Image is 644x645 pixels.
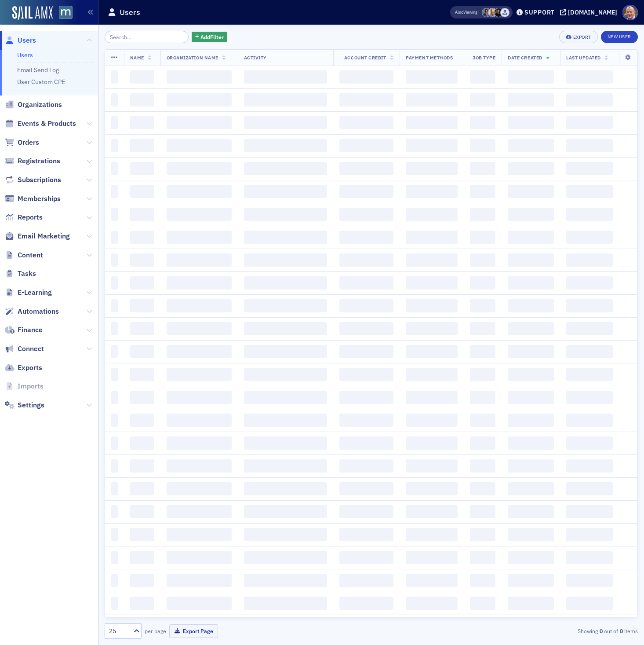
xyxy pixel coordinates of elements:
[17,66,59,74] a: Email Send Log
[18,36,36,45] span: Users
[566,139,613,152] span: ‌
[130,368,154,381] span: ‌
[130,391,154,404] span: ‌
[18,288,52,297] span: E-Learning
[111,391,118,404] span: ‌
[470,276,495,290] span: ‌
[244,368,327,381] span: ‌
[406,368,457,381] span: ‌
[406,459,457,473] span: ‌
[339,70,393,84] span: ‌
[508,70,554,84] span: ‌
[470,368,495,381] span: ‌
[339,597,393,610] span: ‌
[560,9,620,15] button: [DOMAIN_NAME]
[566,391,613,404] span: ‌
[566,253,613,267] span: ‌
[482,8,491,17] span: Chris Dougherty
[18,381,44,391] span: Imports
[111,574,118,587] span: ‌
[524,8,555,16] div: Support
[344,55,386,61] span: Account Credit
[508,116,554,129] span: ‌
[18,269,36,279] span: Tasks
[406,55,453,61] span: Payment Methods
[339,368,393,381] span: ‌
[130,505,154,518] span: ‌
[244,322,327,335] span: ‌
[111,185,118,198] span: ‌
[508,208,554,221] span: ‌
[339,231,393,244] span: ‌
[566,93,613,106] span: ‌
[18,250,43,260] span: Content
[111,528,118,541] span: ‌
[18,400,44,410] span: Settings
[566,162,613,175] span: ‌
[169,624,218,638] button: Export Page
[130,116,154,129] span: ‌
[339,482,393,495] span: ‌
[5,213,43,222] a: Reports
[244,505,327,518] span: ‌
[167,368,232,381] span: ‌
[244,414,327,427] span: ‌
[566,231,613,244] span: ‌
[470,322,495,335] span: ‌
[5,381,44,391] a: Imports
[5,400,44,410] a: Settings
[167,482,232,495] span: ‌
[339,574,393,587] span: ‌
[192,32,228,43] button: AddFilter
[130,139,154,152] span: ‌
[508,231,554,244] span: ‌
[508,551,554,564] span: ‌
[5,100,62,110] a: Organizations
[12,6,53,20] img: SailAMX
[508,93,554,106] span: ‌
[622,5,638,20] span: Profile
[406,70,457,84] span: ‌
[470,116,495,129] span: ‌
[109,627,128,636] div: 25
[5,288,52,297] a: E-Learning
[111,368,118,381] span: ‌
[130,414,154,427] span: ‌
[167,299,232,312] span: ‌
[339,185,393,198] span: ‌
[244,574,327,587] span: ‌
[18,100,62,110] span: Organizations
[167,253,232,267] span: ‌
[167,436,232,450] span: ‌
[473,55,495,61] span: Job Type
[406,276,457,290] span: ‌
[5,363,42,373] a: Exports
[120,7,140,18] h1: Users
[406,436,457,450] span: ‌
[244,231,327,244] span: ‌
[568,8,617,16] div: [DOMAIN_NAME]
[111,436,118,450] span: ‌
[339,208,393,221] span: ‌
[17,78,65,86] a: User Custom CPE
[339,414,393,427] span: ‌
[5,194,61,204] a: Memberships
[130,70,154,84] span: ‌
[406,345,457,358] span: ‌
[566,414,613,427] span: ‌
[244,528,327,541] span: ‌
[508,162,554,175] span: ‌
[470,208,495,221] span: ‌
[53,6,73,21] a: View Homepage
[406,597,457,610] span: ‌
[111,322,118,335] span: ‌
[470,574,495,587] span: ‌
[111,505,118,518] span: ‌
[508,253,554,267] span: ‌
[339,162,393,175] span: ‌
[167,276,232,290] span: ‌
[244,185,327,198] span: ‌
[200,33,224,41] span: Add Filter
[244,551,327,564] span: ‌
[130,551,154,564] span: ‌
